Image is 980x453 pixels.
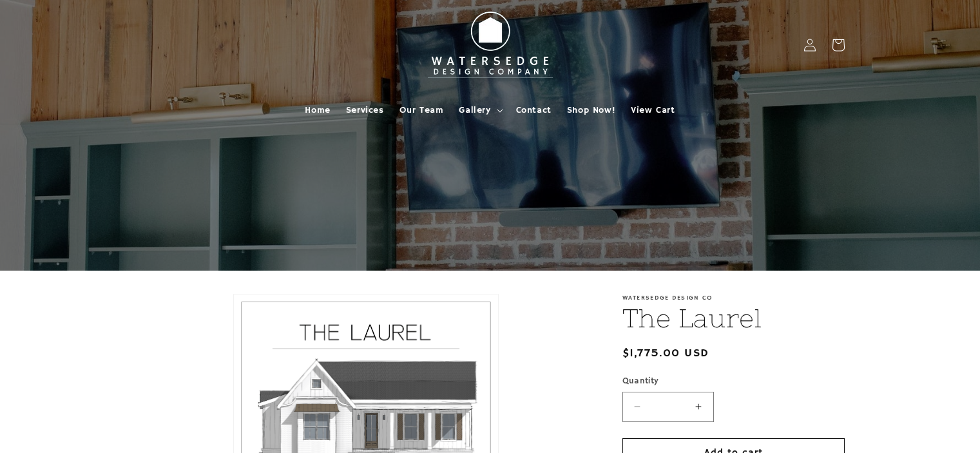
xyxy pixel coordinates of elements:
[516,104,552,116] span: Contact
[459,104,490,116] span: Gallery
[567,104,615,116] span: Shop Now!
[622,294,845,302] p: Watersedge Design Co
[419,5,561,85] img: Watersedge Design Co
[559,97,623,124] a: Shop Now!
[622,302,845,335] h1: The Laurel
[622,345,709,362] span: $1,775.00 USD
[631,104,675,116] span: View Cart
[622,375,845,388] label: Quantity
[508,97,559,124] a: Contact
[392,97,452,124] a: Our Team
[297,97,338,124] a: Home
[346,104,384,116] span: Services
[623,97,682,124] a: View Cart
[338,97,392,124] a: Services
[305,104,330,116] span: Home
[399,104,444,116] span: Our Team
[451,97,508,124] summary: Gallery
